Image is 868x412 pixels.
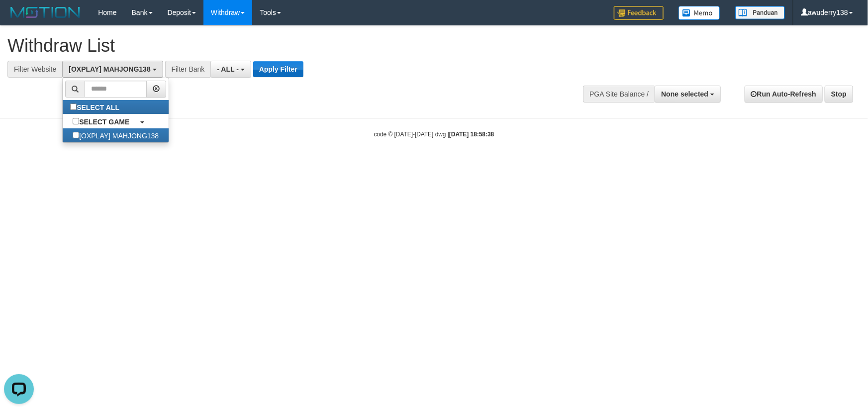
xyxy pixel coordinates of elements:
button: Open LiveChat chat widget [4,4,34,34]
div: PGA Site Balance / [583,86,655,103]
div: Filter Bank [165,61,211,78]
img: Button%20Memo.svg [678,6,720,20]
img: Feedback.jpg [614,6,664,20]
label: SELECT ALL [63,100,129,114]
b: SELECT GAME [79,118,129,126]
strong: [DATE] 18:58:38 [449,131,494,138]
span: [OXPLAY] MAHJONG138 [69,65,150,73]
a: SELECT GAME [63,114,169,128]
span: None selected [661,90,708,98]
input: SELECT ALL [70,103,77,110]
a: Stop [825,86,853,103]
input: [OXPLAY] MAHJONG138 [73,132,79,138]
span: - ALL - [217,65,239,73]
button: Apply Filter [253,61,303,77]
label: [OXPLAY] MAHJONG138 [63,128,169,142]
a: Run Auto-Refresh [745,86,823,103]
img: MOTION_logo.png [7,5,83,20]
button: - ALL - [210,61,251,78]
small: code © [DATE]-[DATE] dwg | [374,131,494,138]
div: Filter Website [7,61,62,78]
h1: Withdraw List [7,36,569,56]
button: [OXPLAY] MAHJONG138 [62,61,163,78]
img: panduan.png [735,6,785,19]
input: SELECT GAME [73,118,79,124]
button: None selected [655,86,721,103]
